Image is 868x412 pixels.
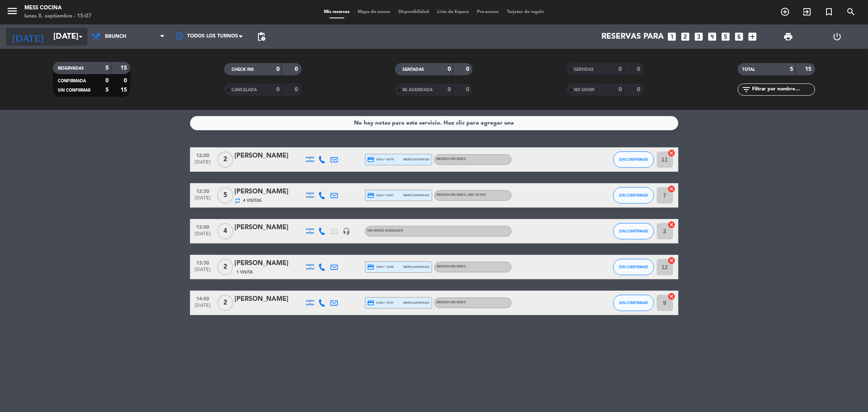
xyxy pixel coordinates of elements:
i: cancel [668,185,676,193]
i: filter_list [742,85,752,94]
span: pending_actions [256,32,266,42]
button: SIN CONFIRMAR [613,187,654,204]
span: Mapa de mesas [354,10,394,14]
span: print [783,32,793,42]
div: No hay notas para este servicio. Haz clic para agregar una [354,118,514,128]
i: cancel [668,221,676,229]
button: SIN CONFIRMAR [613,223,654,239]
strong: 0 [637,66,642,72]
span: CHECK INS [232,68,254,72]
span: 4 Visitas [243,197,262,204]
i: power_settings_new [833,32,842,42]
span: Lista de Espera [433,10,473,14]
button: SIN CONFIRMAR [613,151,654,168]
i: exit_to_app [802,7,812,17]
span: BRUNCH EN MESS [437,301,466,304]
i: add_box [748,31,758,42]
i: looks_two [680,31,691,42]
button: menu [6,5,18,20]
span: [DATE] [193,231,213,241]
span: SIN CONFIRMAR [619,300,648,305]
span: [DATE] [193,303,213,312]
span: mercadopago [403,157,429,162]
span: 14:00 [193,294,213,303]
strong: 5 [105,65,109,71]
span: SIN CONFIRMAR [58,88,90,92]
div: lunes 8. septiembre - 15:07 [24,12,92,20]
span: Sin menú asignado [367,229,404,232]
input: Filtrar por nombre... [752,85,815,94]
div: [PERSON_NAME] [235,294,304,305]
span: 2 [217,295,233,311]
span: BRUNCH EN MESS [437,158,466,161]
span: Disponibilidad [394,10,433,14]
span: visa * 3737 [367,299,394,307]
strong: 0 [276,66,280,72]
span: mercadopago [403,264,429,270]
span: 13:30 [193,258,213,267]
span: CONFIRMADA [58,79,86,83]
span: Pre-acceso [473,10,503,14]
span: mercadopago [403,300,429,305]
i: looks_6 [734,31,745,42]
span: SERVIDAS [574,68,594,72]
strong: 0 [466,87,471,92]
span: Tarjetas de regalo [503,10,548,14]
strong: 0 [448,66,451,72]
i: arrow_drop_down [76,32,85,42]
span: TOTAL [743,68,755,72]
strong: 0 [619,87,622,92]
strong: 5 [105,87,109,93]
span: NO SHOW [574,88,595,92]
i: looks_5 [721,31,731,42]
button: SIN CONFIRMAR [613,259,654,275]
strong: 15 [805,66,813,72]
i: credit_card [367,192,375,199]
i: headset_mic [343,228,350,235]
span: visa * 9079 [367,156,394,163]
i: menu [6,5,18,17]
span: BRUNCH EN MESS [437,193,486,197]
strong: 0 [295,87,300,92]
div: [PERSON_NAME] [235,151,304,161]
span: , ARS 50.000 [466,193,486,197]
strong: 0 [295,66,300,72]
span: [DATE] [193,267,213,276]
span: [DATE] [193,195,213,205]
i: looks_4 [707,31,718,42]
strong: 0 [637,87,642,92]
strong: 15 [120,87,129,93]
span: SIN CONFIRMAR [619,157,648,162]
strong: 0 [105,78,109,83]
strong: 5 [790,66,793,72]
i: [DATE] [6,28,49,46]
span: 2 [217,151,233,168]
span: 13:00 [193,222,213,231]
span: SIN CONFIRMAR [619,265,648,269]
strong: 0 [448,87,451,92]
strong: 15 [120,65,129,71]
span: SENTADAS [402,68,424,72]
strong: 0 [619,66,622,72]
strong: 0 [466,66,471,72]
span: Reservas para [602,32,664,42]
div: [PERSON_NAME] [235,186,304,197]
span: 5 [217,187,233,204]
i: cancel [668,292,676,300]
div: LOG OUT [813,24,862,49]
i: credit_card [367,263,375,271]
i: search [846,7,856,17]
i: repeat [235,197,241,204]
span: 4 [217,223,233,239]
span: RESERVADAS [58,66,84,70]
span: 12:30 [193,186,213,195]
span: 12:00 [193,150,213,160]
i: add_circle_outline [780,7,790,17]
i: cancel [668,256,676,265]
i: turned_in_not [824,7,834,17]
span: Mis reservas [320,10,354,14]
span: SIN CONFIRMAR [619,229,648,233]
i: looks_3 [694,31,704,42]
span: visa * 1036 [367,263,394,271]
span: [DATE] [193,160,213,169]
